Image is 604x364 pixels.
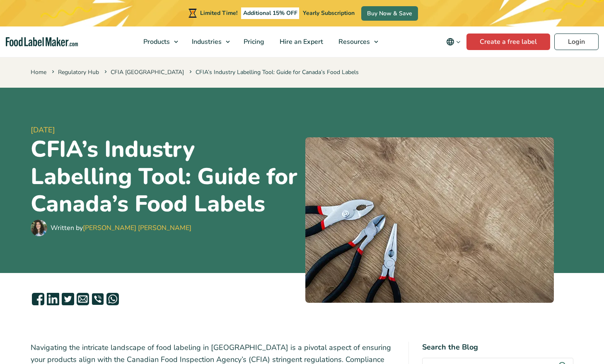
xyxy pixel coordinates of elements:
[554,34,599,50] a: Login
[31,136,299,218] h1: CFIA’s Industry Labelling Tool: Guide for Canada’s Food Labels
[189,37,222,46] span: Industries
[31,220,47,236] img: Maria Abi Hanna - Food Label Maker
[277,37,324,46] span: Hire an Expert
[111,68,184,76] a: CFIA [GEOGRAPHIC_DATA]
[422,342,573,353] h4: Search the Blog
[303,9,355,17] span: Yearly Subscription
[331,26,382,57] a: Resources
[83,223,191,232] a: [PERSON_NAME] [PERSON_NAME]
[241,7,300,19] span: Additional 15% OFF
[466,34,550,50] a: Create a free label
[184,26,234,57] a: Industries
[200,9,237,17] span: Limited Time!
[58,68,99,76] a: Regulatory Hub
[6,37,78,47] a: Food Label Maker homepage
[361,6,418,21] a: Buy Now & Save
[51,223,191,233] div: Written by
[241,37,265,46] span: Pricing
[272,26,329,57] a: Hire an Expert
[576,336,596,356] iframe: Intercom live chat
[141,37,171,46] span: Products
[31,125,299,136] span: [DATE]
[188,68,359,76] span: CFIA’s Industry Labelling Tool: Guide for Canada’s Food Labels
[440,34,466,50] button: Change language
[236,26,270,57] a: Pricing
[31,68,46,76] a: Home
[136,26,182,57] a: Products
[336,37,371,46] span: Resources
